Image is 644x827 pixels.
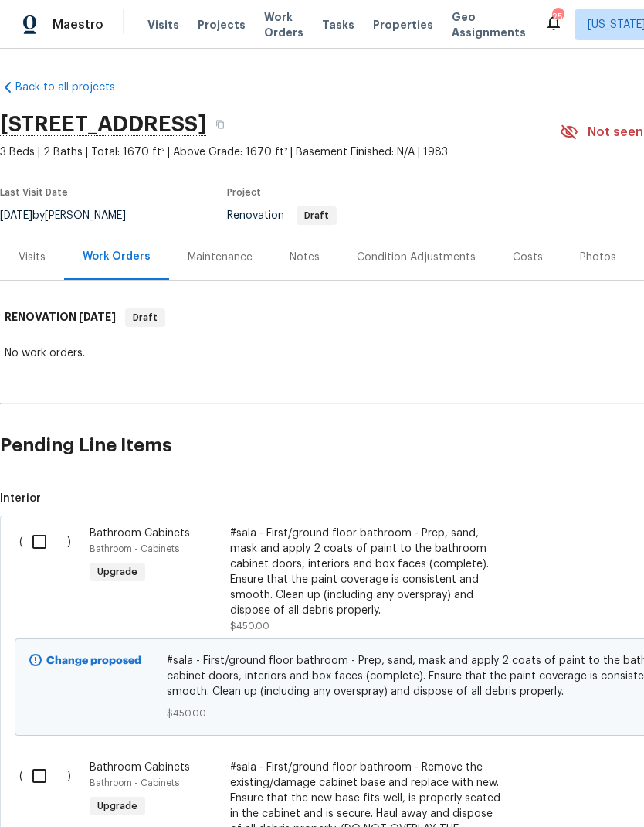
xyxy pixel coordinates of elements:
[79,311,116,322] span: [DATE]
[53,17,103,32] span: Maestro
[552,9,563,25] div: 25
[206,111,234,138] button: Copy Address
[90,762,190,773] span: Bathroom Cabinets
[5,308,116,327] h6: RENOVATION
[227,210,337,221] span: Renovation
[322,19,354,30] span: Tasks
[513,250,543,265] div: Costs
[230,621,269,631] span: $450.00
[580,250,616,265] div: Photos
[83,249,151,264] div: Work Orders
[127,310,164,325] span: Draft
[298,211,335,220] span: Draft
[230,526,502,618] div: #sala - First/ground floor bathroom - Prep, sand, mask and apply 2 coats of paint to the bathroom...
[452,9,526,40] span: Geo Assignments
[91,798,144,814] span: Upgrade
[357,250,476,265] div: Condition Adjustments
[227,188,261,197] span: Project
[188,250,253,265] div: Maintenance
[91,564,144,580] span: Upgrade
[264,9,303,40] span: Work Orders
[290,250,320,265] div: Notes
[198,17,246,32] span: Projects
[15,521,85,638] div: ( )
[147,17,179,32] span: Visits
[19,250,46,265] div: Visits
[90,544,179,553] span: Bathroom - Cabinets
[373,17,433,32] span: Properties
[46,655,141,666] b: Change proposed
[90,778,179,788] span: Bathroom - Cabinets
[90,528,190,539] span: Bathroom Cabinets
